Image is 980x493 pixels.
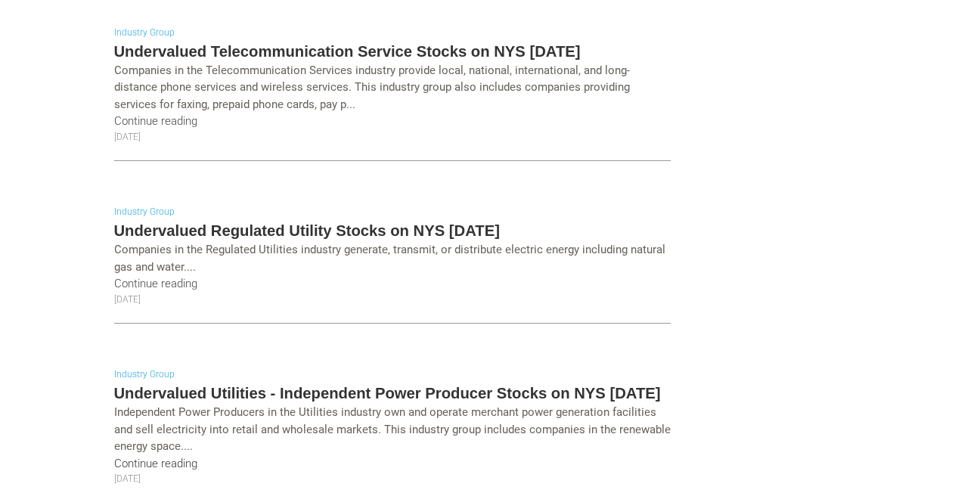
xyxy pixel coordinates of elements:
[114,27,175,38] a: Industry Group
[114,206,175,217] a: Industry Group
[114,130,671,144] p: [DATE]
[114,277,197,290] a: Continue reading
[114,41,671,62] h5: Undervalued Telecommunication Service Stocks on NYS [DATE]
[114,293,671,306] p: [DATE]
[114,472,671,485] p: [DATE]
[114,220,671,241] h5: Undervalued Regulated Utility Stocks on NYS [DATE]
[114,404,671,455] p: Independent Power Producers in the Utilities industry own and operate merchant power generation f...
[114,369,175,380] a: Industry Group
[114,457,197,470] a: Continue reading
[114,241,671,275] p: Companies in the Regulated Utilities industry generate, transmit, or distribute electric energy i...
[114,114,197,128] a: Continue reading
[114,383,671,404] h5: Undervalued Utilities - Independent Power Producer Stocks on NYS [DATE]
[114,62,671,113] p: Companies in the Telecommunication Services industry provide local, national, international, and ...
